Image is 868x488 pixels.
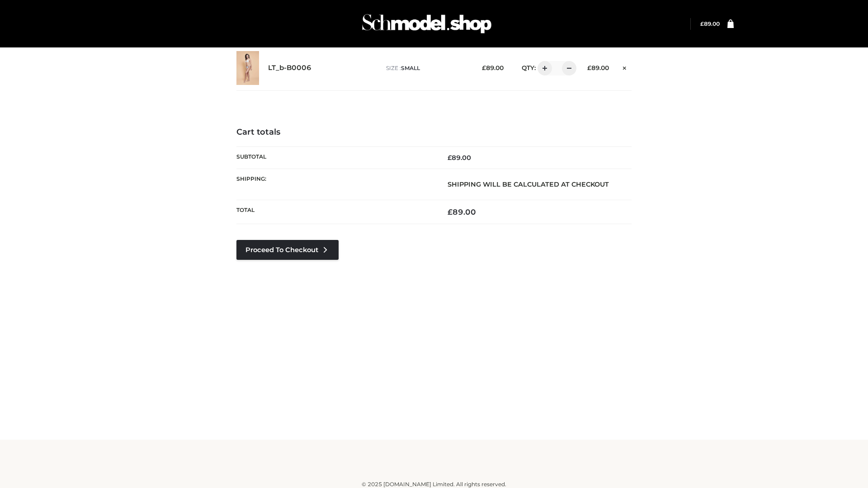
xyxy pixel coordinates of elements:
[482,64,504,71] bdi: 89.00
[513,61,573,75] div: QTY:
[401,65,420,71] span: SMALL
[448,154,471,162] bdi: 89.00
[482,64,486,71] span: £
[448,207,453,216] span: £
[618,61,632,73] a: Remove this item
[700,20,720,27] bdi: 89.00
[700,20,704,27] span: £
[448,180,609,188] strong: Shipping will be calculated at checkout
[236,240,339,260] a: Proceed to Checkout
[236,169,434,200] th: Shipping:
[236,127,632,137] h4: Cart totals
[587,64,591,71] span: £
[359,6,495,42] img: Schmodel Admin 964
[448,154,452,162] span: £
[268,64,311,72] a: LT_b-B0006
[587,64,609,71] bdi: 89.00
[236,146,434,169] th: Subtotal
[700,20,720,27] a: £89.00
[386,64,468,72] p: size :
[448,207,476,216] bdi: 89.00
[236,51,259,85] img: LT_b-B0006 - SMALL
[236,200,434,224] th: Total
